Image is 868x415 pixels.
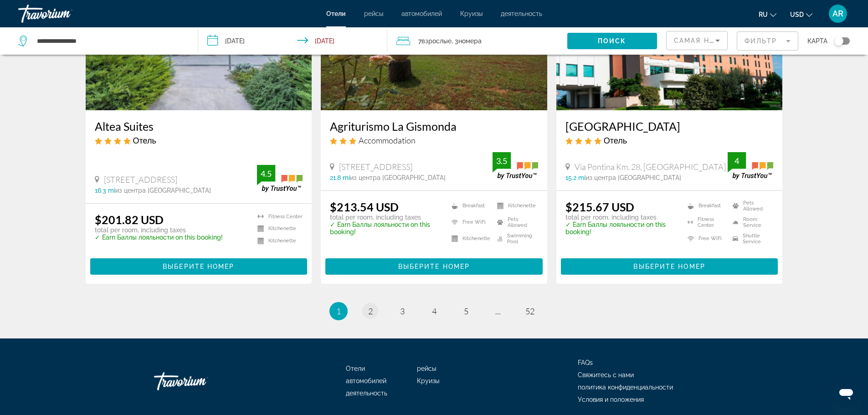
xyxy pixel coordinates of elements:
li: Pets Allowed [728,200,773,212]
span: AR [832,9,843,18]
a: политика конфиденциальности [578,384,673,391]
span: FAQs [578,359,593,366]
span: ru [759,11,768,18]
span: Выберите номер [398,263,470,270]
div: 4 star Hotel [95,135,303,145]
span: , 3 [452,35,482,47]
button: Change currency [790,8,812,21]
mat-select: Sort by [674,35,720,46]
a: Agriturismo La Gismonda [330,119,538,133]
span: Accommodation [359,135,416,145]
span: 52 [525,306,534,316]
li: Kitchenette [447,233,493,245]
p: ✓ Earn Баллы лояльности on this booking! [95,234,223,241]
li: Free WiFi [683,233,728,245]
span: из центра [GEOGRAPHIC_DATA] [350,174,446,181]
button: Выберите номер [561,258,778,275]
div: 4 [728,155,746,166]
a: Условия и положения [578,396,644,403]
li: Breakfast [447,200,493,212]
span: 16.3 mi [95,187,115,194]
a: Travorium [18,2,109,26]
li: Free WiFi [447,216,493,228]
li: Pets Allowed [493,216,538,228]
span: 15.2 mi [565,174,586,181]
button: Change language [759,8,776,21]
span: Выберите номер [163,263,234,270]
span: Поиск [598,37,627,45]
span: Отель [604,135,627,145]
a: Отели [346,365,365,372]
img: trustyou-badge.svg [493,152,538,179]
ins: $215.67 USD [565,200,634,214]
a: рейсы [364,10,383,17]
li: Room Service [728,216,773,228]
button: Toggle map [827,37,850,45]
div: 4 star Hotel [565,135,774,145]
span: из центра [GEOGRAPHIC_DATA] [586,174,681,181]
span: 1 [336,306,341,316]
a: рейсы [417,365,436,372]
a: Круизы [417,377,439,384]
p: total per room, including taxes [330,214,440,221]
span: Взрослые [421,37,452,45]
li: Fitness Center [683,216,728,228]
p: ✓ Earn Баллы лояльности on this booking! [330,221,440,236]
div: 3.5 [493,155,511,166]
iframe: Кнопка запуска окна обмена сообщениями [832,379,861,408]
a: автомобилей [346,377,386,384]
a: Отели [326,10,346,17]
img: trustyou-badge.svg [257,165,303,192]
li: Kitchenette [253,237,303,245]
span: карта [807,35,827,47]
span: USD [790,11,804,18]
button: Выберите номер [90,258,308,275]
button: Travelers: 7 adults, 0 children [387,27,567,55]
button: User Menu [826,4,850,23]
a: [GEOGRAPHIC_DATA] [565,119,774,133]
a: деятельность [346,389,387,397]
button: Поиск [567,33,657,49]
span: 2 [368,306,373,316]
span: 21.8 mi [330,174,350,181]
span: из центра [GEOGRAPHIC_DATA] [115,187,211,194]
span: Самая низкая цена [674,37,759,44]
span: 4 [432,306,437,316]
a: деятельность [501,10,542,17]
a: Выберите номер [90,260,308,270]
span: 7 [418,35,452,47]
span: Via Pontina Km. 28, [GEOGRAPHIC_DATA] [575,162,726,172]
a: автомобилей [401,10,442,17]
a: Выберите номер [325,260,543,270]
span: номера [458,37,482,45]
span: [STREET_ADDRESS] [104,174,177,184]
p: total per room, including taxes [95,226,223,234]
span: 3 [400,306,405,316]
li: Swimming Pool [493,233,538,245]
a: Круизы [460,10,483,17]
div: 4.5 [257,168,275,179]
span: [STREET_ADDRESS] [339,162,412,172]
img: trustyou-badge.svg [728,152,773,179]
a: Travorium [154,368,245,395]
li: Kitchenette [493,200,538,212]
li: Fitness Center [253,213,303,220]
div: 3 star Accommodation [330,135,538,145]
button: Filter [737,31,798,51]
span: 5 [464,306,468,316]
a: Altea Suites [95,119,303,133]
button: Check-in date: Oct 28, 2025 Check-out date: Oct 30, 2025 [198,27,387,55]
nav: Pagination [86,302,783,320]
